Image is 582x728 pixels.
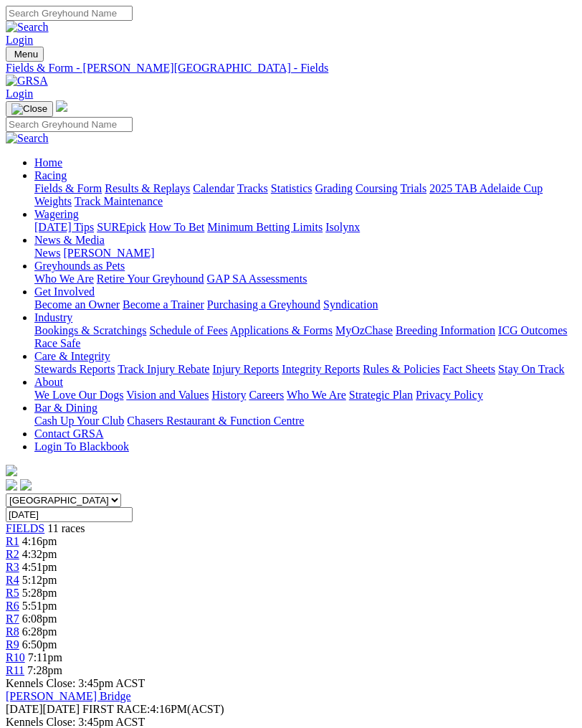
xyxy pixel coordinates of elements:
[416,389,483,401] a: Privacy Policy
[22,548,57,560] span: 4:32pm
[34,169,67,181] a: Racing
[396,324,495,336] a: Breeding Information
[363,363,440,375] a: Rules & Policies
[75,195,163,207] a: Track Maintenance
[34,234,105,246] a: News & Media
[47,522,85,534] span: 11 races
[6,625,19,638] a: R8
[34,208,79,220] a: Wagering
[105,182,190,194] a: Results & Replays
[498,324,567,336] a: ICG Outcomes
[498,363,564,375] a: Stay On Track
[315,182,353,194] a: Grading
[6,651,25,663] a: R10
[6,561,19,573] a: R3
[127,415,304,427] a: Chasers Restaurant & Function Centre
[287,389,346,401] a: Who We Are
[34,311,72,323] a: Industry
[6,703,43,715] span: [DATE]
[27,664,62,676] span: 7:28pm
[6,132,49,145] img: Search
[6,101,53,117] button: Toggle navigation
[34,156,62,169] a: Home
[123,298,204,311] a: Become a Trainer
[34,260,125,272] a: Greyhounds as Pets
[6,613,19,625] span: R7
[6,703,80,715] span: [DATE]
[6,75,48,88] img: GRSA
[429,182,543,194] a: 2025 TAB Adelaide Cup
[22,613,57,625] span: 6:08pm
[6,600,19,612] span: R6
[325,221,360,233] a: Isolynx
[149,324,227,336] a: Schedule of Fees
[6,690,131,702] a: [PERSON_NAME] Bridge
[34,324,146,336] a: Bookings & Scratchings
[6,587,19,599] a: R5
[34,247,60,259] a: News
[34,389,576,402] div: About
[6,522,44,534] span: FIELDS
[230,324,333,336] a: Applications & Forms
[323,298,378,311] a: Syndication
[11,103,47,115] img: Close
[63,247,154,259] a: [PERSON_NAME]
[207,273,307,285] a: GAP SA Assessments
[237,182,268,194] a: Tracks
[6,117,133,132] input: Search
[207,298,320,311] a: Purchasing a Greyhound
[22,638,57,651] span: 6:50pm
[34,298,120,311] a: Become an Owner
[14,49,38,60] span: Menu
[34,247,576,260] div: News & Media
[271,182,313,194] a: Statistics
[22,600,57,612] span: 5:51pm
[6,47,44,62] button: Toggle navigation
[34,415,124,427] a: Cash Up Your Club
[34,298,576,311] div: Get Involved
[34,195,72,207] a: Weights
[34,363,115,375] a: Stewards Reports
[97,273,204,285] a: Retire Your Greyhound
[34,285,95,298] a: Get Involved
[34,402,97,414] a: Bar & Dining
[6,535,19,547] a: R1
[6,574,19,586] a: R4
[6,664,24,676] span: R11
[212,363,279,375] a: Injury Reports
[249,389,284,401] a: Careers
[56,100,67,112] img: logo-grsa-white.png
[34,182,102,194] a: Fields & Form
[6,34,33,46] a: Login
[6,465,17,476] img: logo-grsa-white.png
[34,273,94,285] a: Who We Are
[34,389,123,401] a: We Love Our Dogs
[28,651,62,663] span: 7:11pm
[118,363,209,375] a: Track Injury Rebate
[6,88,33,100] a: Login
[34,221,576,234] div: Wagering
[34,337,80,349] a: Race Safe
[6,548,19,560] a: R2
[34,324,576,350] div: Industry
[22,535,57,547] span: 4:16pm
[6,638,19,651] a: R9
[149,221,205,233] a: How To Bet
[400,182,426,194] a: Trials
[356,182,398,194] a: Coursing
[34,363,576,376] div: Care & Integrity
[6,62,576,75] div: Fields & Form - [PERSON_NAME][GEOGRAPHIC_DATA] - Fields
[126,389,209,401] a: Vision and Values
[34,376,63,388] a: About
[34,182,576,208] div: Racing
[22,587,57,599] span: 5:28pm
[193,182,234,194] a: Calendar
[6,6,133,21] input: Search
